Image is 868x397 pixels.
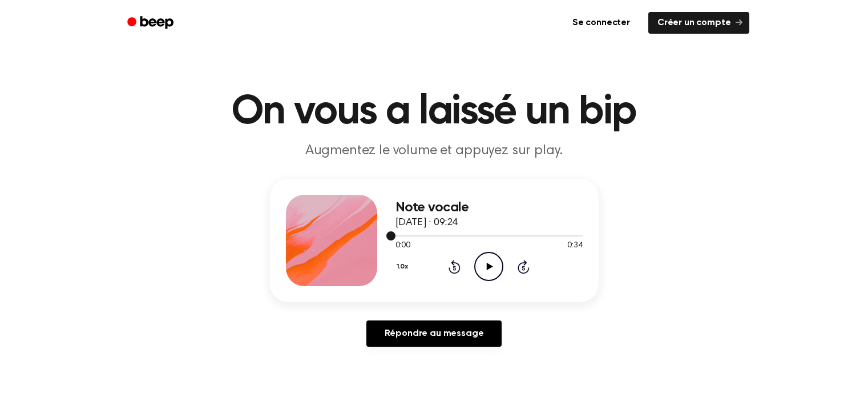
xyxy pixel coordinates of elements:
[119,12,184,34] a: Bip
[567,242,582,250] font: 0:34
[232,91,636,133] font: On vous a laissé un bip
[395,242,410,250] font: 0:00
[648,12,749,34] a: Créer un compte
[395,200,469,214] font: Note vocale
[305,144,563,158] font: Augmentez le volume et appuyez sur play.
[397,263,408,270] font: 1.0x
[657,18,731,27] font: Créer un compte
[572,18,630,27] font: Se connecter
[561,10,641,36] a: Se connecter
[385,329,484,338] font: Répondre au message
[366,320,502,347] a: Répondre au message
[395,218,458,228] font: [DATE] · 09:24
[395,257,413,276] button: 1.0x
